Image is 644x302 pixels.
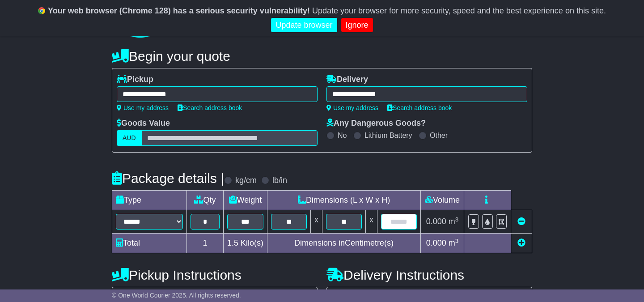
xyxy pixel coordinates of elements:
[364,131,412,140] label: Lithium Battery
[387,104,452,111] a: Search address book
[311,210,322,234] td: x
[112,292,241,299] span: © One World Courier 2025. All rights reserved.
[267,191,421,210] td: Dimensions (L x W x H)
[178,104,242,111] a: Search address book
[341,18,373,33] a: Ignore
[272,176,287,186] label: lb/in
[112,268,318,282] h4: Pickup Instructions
[449,217,459,226] span: m
[326,104,378,111] a: Use my address
[426,217,446,226] span: 0.000
[224,234,267,253] td: Kilo(s)
[326,75,368,85] label: Delivery
[112,171,224,186] h4: Package details |
[338,131,347,140] label: No
[455,216,459,223] sup: 3
[112,191,187,210] td: Type
[326,268,532,282] h4: Delivery Instructions
[517,238,525,247] a: Add new item
[267,234,421,253] td: Dimensions in Centimetre(s)
[227,238,238,247] span: 1.5
[449,238,459,247] span: m
[430,131,448,140] label: Other
[117,104,169,111] a: Use my address
[517,217,525,226] a: Remove this item
[421,191,464,210] td: Volume
[117,75,153,85] label: Pickup
[326,119,426,128] label: Any Dangerous Goods?
[117,130,142,146] label: AUD
[112,234,187,253] td: Total
[187,191,224,210] td: Qty
[455,238,459,244] sup: 3
[312,6,606,15] span: Update your browser for more security, speed and the best experience on this site.
[48,6,310,15] b: Your web browser (Chrome 128) has a serious security vulnerability!
[235,176,257,186] label: kg/cm
[224,191,267,210] td: Weight
[112,49,532,64] h4: Begin your quote
[366,210,377,234] td: x
[426,238,446,247] span: 0.000
[271,18,337,33] a: Update browser
[187,234,224,253] td: 1
[117,119,170,128] label: Goods Value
